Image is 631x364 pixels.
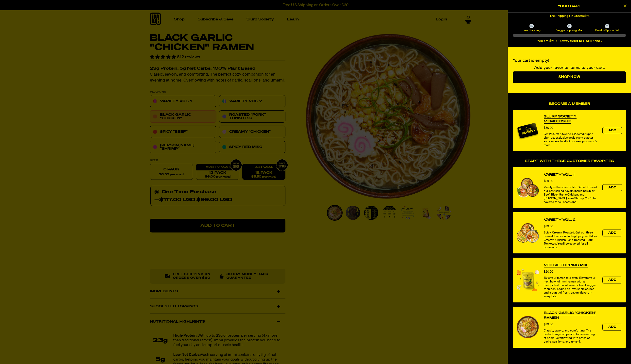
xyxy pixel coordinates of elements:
[517,269,539,291] img: View Veggie Topping Mix
[513,71,626,83] a: Shop Now
[544,231,597,249] div: Spicy. Creamy. Roasted. Get our three newest flavors including Spicy Red Miso, Creamy "Chicken", ...
[551,28,587,32] span: Veggie Topping Mix
[513,167,626,208] div: product
[513,110,626,155] div: Become a Member
[608,129,616,132] span: Add
[602,324,622,331] button: Add the product, Black Garlic "Chicken" Ramen to Cart
[544,132,597,147] div: Get 25% off sitewide, $20 credit upon sign-up, exclusive deals every quarter, early access to all...
[513,102,626,106] h4: Become a Member
[608,186,616,189] span: Add
[577,39,602,43] b: FREE SHIPPING
[602,127,622,134] button: Add the product, Slurp Society Membership to Cart
[513,64,626,71] p: Add your favorite items to your cart.
[517,223,539,243] img: View Variety Vol. 2
[602,277,622,283] button: Add the product, Veggie Topping Mix to Cart
[508,47,631,93] div: Your cart is empty!
[544,263,588,268] a: View Veggie Topping Mix
[544,276,597,298] div: Take your ramen to eleven. Elevate your next bowl of immi ramen with a handpicked mix of seven vi...
[513,212,626,253] div: product
[2,341,52,362] iframe: Marketing Popup
[513,28,550,32] span: Free Shipping
[589,28,625,32] span: Bowl & Spoon Set
[608,279,616,281] span: Add
[544,311,597,320] a: View Black Garlic "Chicken" Ramen
[513,110,626,151] div: product
[621,2,629,10] button: Close Cart
[544,127,553,130] span: $50.00
[544,270,553,273] span: $20.00
[544,225,553,228] span: $39.00
[517,120,539,142] img: Membership image
[544,172,575,177] a: View Variety Vol. 1
[513,2,626,10] h2: Your Cart
[517,178,539,197] img: View Variety Vol. 1
[513,159,626,163] h4: Start With These Customer Favorites
[608,326,616,329] span: Add
[517,316,539,338] img: View Black Garlic "Chicken" Ramen
[602,184,622,191] button: Add the product, Variety Vol. 1 to Cart
[544,180,553,183] span: $39.00
[513,257,626,302] div: product
[513,167,626,352] div: Start With These Customer Favorites
[513,306,626,348] div: product
[602,230,622,236] button: Add the product, Variety Vol. 2 to Cart
[508,13,631,20] div: 1 of 1
[544,323,553,326] span: $39.00
[544,329,597,344] div: Classic, savory, and comforting. The perfect cozy companion for an evening at home. Overflowing w...
[544,186,597,204] div: Variety is the spice of life. Get all three of our best selling flavors including Spicy Beef, Bla...
[544,114,597,124] a: View Slurp Society Membership
[608,232,616,234] span: Add
[544,217,576,222] a: View Variety Vol. 2
[513,39,626,43] div: You are $60.00 away from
